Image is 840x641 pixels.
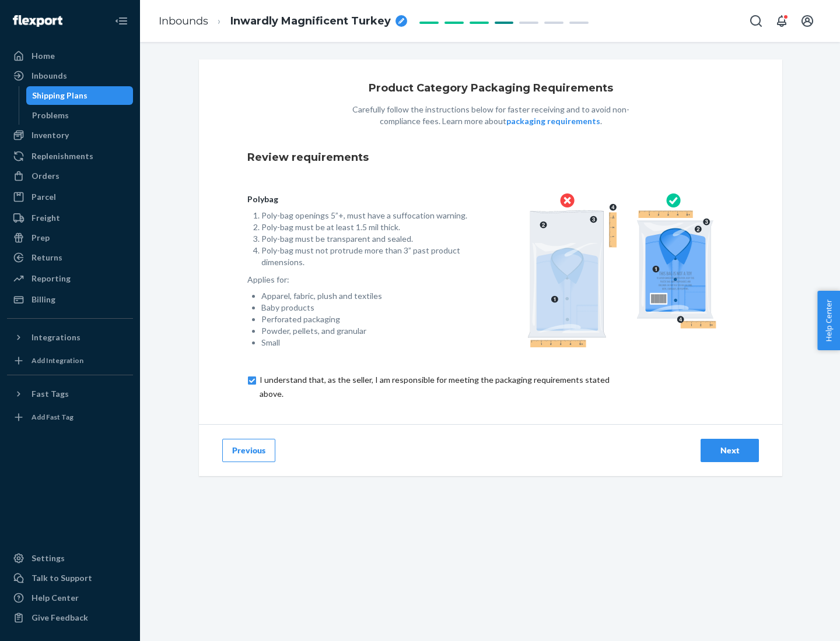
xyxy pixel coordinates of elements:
img: polybag.ac92ac876edd07edd96c1eaacd328395.png [527,193,716,347]
div: Shipping Plans [32,90,87,101]
div: Inbounds [32,70,67,82]
span: Inwardly Magnificent Turkey [230,14,391,29]
a: Inbounds [159,15,208,27]
div: Billing [32,294,55,305]
div: Prep [32,232,50,244]
div: Settings [32,552,65,564]
button: Open Search Box [744,9,768,33]
a: Add Fast Tag [7,408,133,427]
a: Help Center [7,589,133,607]
div: Reporting [32,273,71,284]
div: Add Integration [32,355,83,365]
button: Open notifications [770,9,793,33]
div: Give Feedback [32,612,88,624]
a: Reporting [7,269,133,288]
a: Problems [26,106,134,125]
div: Help Center [32,592,79,604]
li: Poly-bag openings 5”+, must have a suffocation warning. [261,210,472,221]
li: Powder, pellets, and granular [261,325,472,337]
div: Orders [32,170,60,182]
button: Previous [222,439,275,462]
a: Inventory [7,126,133,145]
a: Talk to Support [7,569,133,587]
li: Poly-bag must be transparent and sealed. [261,233,472,245]
button: Help Center [817,291,840,350]
a: Returns [7,248,133,267]
div: Fast Tags [32,388,69,400]
div: Parcel [32,191,56,203]
button: Next [701,439,759,462]
li: Poly-bag must not protrude more than 3” past product dimensions. [261,245,472,268]
li: Poly-bag must be at least 1.5 mil thick. [261,221,472,233]
div: Talk to Support [32,572,92,584]
div: Problems [32,110,69,121]
p: Carefully follow the instructions below for faster receiving and to avoid non-compliance fees. Le... [339,104,642,127]
button: Close Navigation [110,9,133,33]
a: Home [7,47,133,65]
div: Replenishments [32,150,93,162]
div: Home [32,50,55,62]
a: Shipping Plans [26,86,134,105]
div: Integrations [32,332,80,343]
div: Freight [32,212,60,224]
div: Add Fast Tag [32,412,73,422]
h1: Product Category Packaging Requirements [369,83,613,94]
button: packaging requirements [506,115,600,127]
p: Polybag [247,193,472,205]
a: Add Integration [7,351,133,370]
button: Fast Tags [7,385,133,403]
div: Inventory [32,129,69,141]
a: Freight [7,209,133,227]
div: Returns [32,252,62,263]
img: Flexport logo [13,15,62,27]
div: Next [710,445,749,456]
li: Apparel, fabric, plush and textiles [261,290,472,302]
div: Review requirements [247,141,734,175]
a: Orders [7,167,133,185]
p: Applies for: [247,274,472,286]
button: Integrations [7,328,133,347]
a: Replenishments [7,147,133,165]
button: Give Feedback [7,608,133,627]
a: Settings [7,549,133,568]
a: Inbounds [7,66,133,85]
li: Baby products [261,302,472,314]
a: Prep [7,228,133,247]
a: Billing [7,290,133,309]
li: Perforated packaging [261,314,472,325]
ol: breadcrumbs [149,4,416,38]
button: Open account menu [796,9,819,33]
li: Small [261,337,472,348]
a: Parcel [7,188,133,206]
